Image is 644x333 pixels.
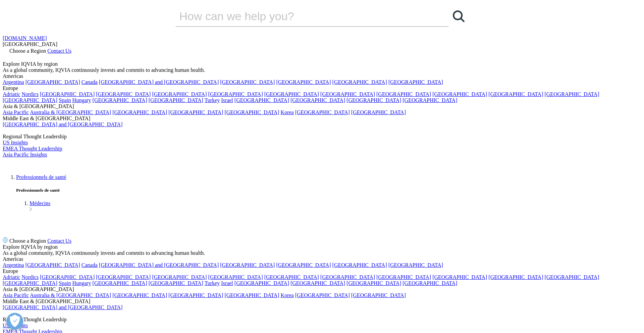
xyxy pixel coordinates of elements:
a: [DOMAIN_NAME] [3,35,47,41]
a: [GEOGRAPHIC_DATA] [332,79,387,85]
a: [GEOGRAPHIC_DATA] [388,262,443,268]
a: Argentina [3,262,24,268]
a: [GEOGRAPHIC_DATA] [351,109,406,115]
a: Contact Us [47,48,71,54]
a: Asia Pacific Insights [3,152,47,157]
a: [GEOGRAPHIC_DATA] and [GEOGRAPHIC_DATA] [3,304,122,310]
div: As a global community, IQVIA continuously invests and commits to advancing human health. [3,250,641,256]
a: Recherche [449,6,469,26]
a: Korea [281,109,294,115]
a: [GEOGRAPHIC_DATA] [3,280,57,286]
nav: Primary [3,174,641,212]
div: [GEOGRAPHIC_DATA] [3,41,641,47]
a: [GEOGRAPHIC_DATA] [544,274,599,280]
a: [GEOGRAPHIC_DATA] [290,280,345,286]
a: [GEOGRAPHIC_DATA] [351,292,406,298]
a: [GEOGRAPHIC_DATA] [112,292,167,298]
a: Asia Pacific [3,292,29,298]
div: As a global community, IQVIA continuously invests and commits to advancing human health. [3,67,641,73]
span: Contact Us [47,238,71,244]
a: Spain [59,280,71,286]
a: [GEOGRAPHIC_DATA] [432,274,487,280]
h5: Professionnels de santé [16,188,641,193]
a: [GEOGRAPHIC_DATA] [149,97,203,103]
a: [GEOGRAPHIC_DATA] [290,97,345,103]
span: Choose a Region [9,48,46,54]
a: [GEOGRAPHIC_DATA] [208,274,263,280]
a: [GEOGRAPHIC_DATA] [40,274,95,280]
a: [GEOGRAPHIC_DATA] [25,79,80,85]
a: [GEOGRAPHIC_DATA] [264,274,319,280]
div: Explore IQVIA by region [3,61,641,67]
a: [GEOGRAPHIC_DATA] [276,262,331,268]
a: [GEOGRAPHIC_DATA] [264,91,319,97]
a: [GEOGRAPHIC_DATA] [402,97,457,103]
div: Regional Thought Leadership [3,134,641,140]
a: Adriatic [3,91,20,97]
svg: Search [453,10,465,22]
a: Turkey [205,97,220,103]
a: [GEOGRAPHIC_DATA] [332,262,387,268]
a: Australia & [GEOGRAPHIC_DATA] [30,109,111,115]
a: Turkey [205,280,220,286]
div: Americas [3,256,641,262]
a: [GEOGRAPHIC_DATA] [168,109,223,115]
a: US Insights [3,323,28,328]
a: [GEOGRAPHIC_DATA] [220,79,275,85]
a: [GEOGRAPHIC_DATA] [402,280,457,286]
a: [GEOGRAPHIC_DATA] [346,280,401,286]
div: Americas [3,73,641,79]
a: [GEOGRAPHIC_DATA] [208,91,263,97]
div: Europe [3,85,641,91]
a: [GEOGRAPHIC_DATA] [488,274,543,280]
a: Hungary [72,97,91,103]
a: Korea [281,292,294,298]
a: [GEOGRAPHIC_DATA] [346,97,401,103]
a: [GEOGRAPHIC_DATA] [544,91,599,97]
button: Open Preferences [6,313,23,330]
a: Australia & [GEOGRAPHIC_DATA] [30,292,111,298]
a: [GEOGRAPHIC_DATA] and [GEOGRAPHIC_DATA] [3,122,122,127]
a: [GEOGRAPHIC_DATA] [376,91,431,97]
a: [GEOGRAPHIC_DATA] [224,292,279,298]
a: [GEOGRAPHIC_DATA] [3,97,57,103]
a: [GEOGRAPHIC_DATA] [25,262,80,268]
a: Adriatic [3,274,20,280]
a: [GEOGRAPHIC_DATA] [168,292,223,298]
a: [GEOGRAPHIC_DATA] [93,97,147,103]
a: [GEOGRAPHIC_DATA] [320,274,375,280]
div: Europe [3,268,641,274]
a: [GEOGRAPHIC_DATA] [40,91,95,97]
a: Nordics [21,91,39,97]
a: Hungary [72,280,91,286]
a: [GEOGRAPHIC_DATA] [234,97,289,103]
a: [GEOGRAPHIC_DATA] [432,91,487,97]
div: Middle East & [GEOGRAPHIC_DATA] [3,115,641,122]
input: Recherche [175,6,430,26]
a: Spain [59,97,71,103]
a: [GEOGRAPHIC_DATA] [220,262,275,268]
a: [GEOGRAPHIC_DATA] [96,91,151,97]
a: Israel [221,280,233,286]
a: US Insights [3,140,28,145]
a: [GEOGRAPHIC_DATA] [295,292,350,298]
a: [GEOGRAPHIC_DATA] [376,274,431,280]
div: Asia & [GEOGRAPHIC_DATA] [3,103,641,109]
span: Choose a Region [9,238,46,244]
a: EMEA Thought Leadership [3,146,62,151]
a: [GEOGRAPHIC_DATA] [224,109,279,115]
a: [GEOGRAPHIC_DATA] [234,280,289,286]
a: [GEOGRAPHIC_DATA] [320,91,375,97]
div: Explore IQVIA by region [3,244,641,250]
a: Professionnels de santé [16,174,66,180]
a: Canada [82,79,98,85]
a: [GEOGRAPHIC_DATA] [152,274,207,280]
a: [GEOGRAPHIC_DATA] [388,79,443,85]
a: [GEOGRAPHIC_DATA] [96,274,151,280]
a: [GEOGRAPHIC_DATA] and [GEOGRAPHIC_DATA] [99,79,219,85]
